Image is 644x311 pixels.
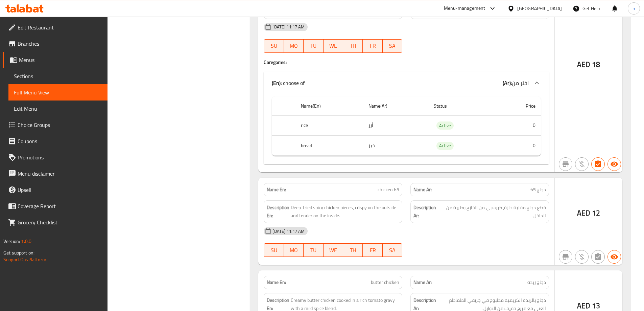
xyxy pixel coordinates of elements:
[436,121,454,130] div: Active
[577,58,590,71] span: AED
[18,23,102,31] span: Edit Restaurant
[365,245,380,255] span: FR
[385,41,400,51] span: SA
[607,250,621,264] button: Available
[607,157,621,171] button: Available
[324,243,343,257] button: WE
[14,88,102,96] span: Full Menu View
[3,149,108,165] a: Promotions
[3,248,34,257] span: Get support on:
[18,218,102,226] span: Grocery Checklist
[363,96,428,116] th: Name(Ar)
[592,206,600,220] span: 12
[363,243,382,257] button: FR
[326,41,340,51] span: WE
[591,250,605,264] button: Not has choices
[371,279,399,286] span: butter chicken
[284,243,304,257] button: MO
[14,105,102,113] span: Edit Menu
[444,4,485,13] div: Menu-management
[3,165,108,182] a: Menu disclaimer
[3,36,108,52] a: Branches
[264,243,284,257] button: SU
[383,243,402,257] button: SA
[3,198,108,214] a: Coverage Report
[19,56,102,64] span: Menus
[575,250,589,264] button: Purchased item
[295,136,363,156] th: bread
[304,39,323,53] button: TU
[270,24,307,30] span: [DATE] 11:17 AM
[343,243,363,257] button: TH
[363,39,382,53] button: FR
[530,186,546,193] span: دجاج 65
[326,245,340,255] span: WE
[436,122,454,130] span: Active
[18,186,102,194] span: Upsell
[346,245,360,255] span: TH
[577,206,590,220] span: AED
[442,203,546,220] span: قطع دجاج مقلية حارة، كريسبي من الخارج وطرية من الداخل.
[18,121,102,129] span: Choice Groups
[3,52,108,68] a: Menus
[3,117,108,133] a: Choice Groups
[343,39,363,53] button: TH
[3,133,108,149] a: Coupons
[267,245,281,255] span: SU
[413,279,432,286] strong: Name Ar:
[295,96,363,116] th: Name(En)
[18,153,102,161] span: Promotions
[8,101,108,117] a: Edit Menu
[363,115,428,135] td: أرز
[14,72,102,80] span: Sections
[428,96,496,116] th: Status
[592,58,600,71] span: 18
[559,250,572,264] button: Not branch specific item
[272,79,305,87] p: choose of
[270,228,307,235] span: [DATE] 11:17 AM
[18,202,102,210] span: Coverage Report
[3,214,108,230] a: Grocery Checklist
[517,5,562,12] div: [GEOGRAPHIC_DATA]
[3,182,108,198] a: Upsell
[346,41,360,51] span: TH
[496,96,541,116] th: Price
[3,19,108,36] a: Edit Restaurant
[306,245,320,255] span: TU
[287,245,301,255] span: MO
[272,96,541,156] table: choices table
[365,41,380,51] span: FR
[304,243,323,257] button: TU
[559,157,572,171] button: Not branch specific item
[264,59,549,66] h4: Caregories:
[264,72,549,94] div: (En): choose of(Ar):اختر من
[287,41,301,51] span: MO
[512,78,529,88] span: اختر من
[383,39,402,53] button: SA
[272,78,282,88] b: (En):
[18,40,102,48] span: Branches
[527,279,546,286] span: دجاج زبدة
[18,170,102,178] span: Menu disclaimer
[413,186,432,193] strong: Name Ar:
[436,142,454,150] div: Active
[633,5,635,12] span: n
[575,157,589,171] button: Purchased item
[291,203,399,220] span: Deep-fried spicy chicken pieces, crispy on the outside and tender on the inside.
[284,39,304,53] button: MO
[295,115,363,135] th: rice
[385,245,400,255] span: SA
[413,203,440,220] strong: Description Ar:
[363,136,428,156] td: خبز
[436,142,454,150] span: Active
[503,78,512,88] b: (Ar):
[496,136,541,156] td: 0
[3,237,20,246] span: Version:
[267,41,281,51] span: SU
[591,157,605,171] button: Has choices
[21,237,31,246] span: 1.0.0
[8,84,108,101] a: Full Menu View
[378,186,399,193] span: chicken 65
[8,68,108,84] a: Sections
[267,186,286,193] strong: Name En:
